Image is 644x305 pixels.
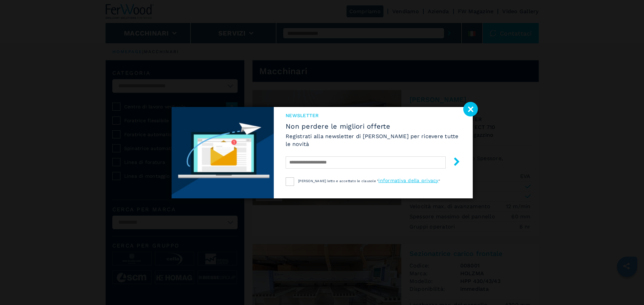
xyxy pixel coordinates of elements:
span: " [439,179,440,183]
span: Non perdere le migliori offerte [286,122,461,130]
h6: Registrati alla newsletter di [PERSON_NAME] per ricevere tutte le novità [286,132,461,148]
a: informativa della privacy [378,178,438,183]
span: NEWSLETTER [286,112,461,119]
button: submit-button [446,155,461,171]
img: Newsletter image [172,107,274,198]
span: [PERSON_NAME] letto e accettato le clausole " [298,179,378,183]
